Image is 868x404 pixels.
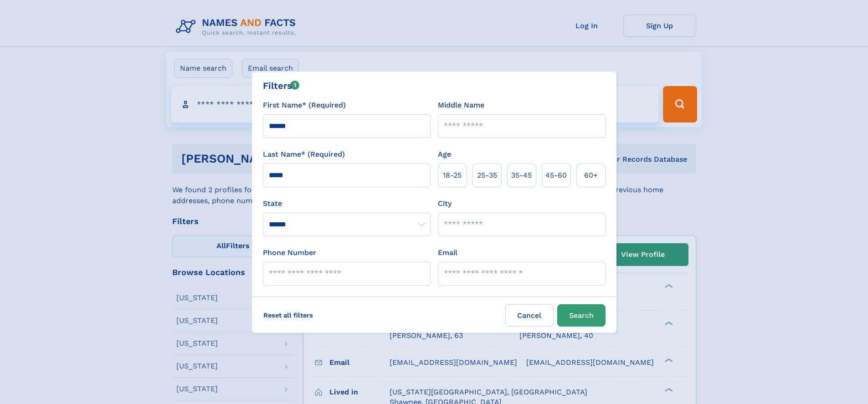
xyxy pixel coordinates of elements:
label: Phone Number [263,247,316,258]
label: Email [438,247,457,258]
label: Last Name* (Required) [263,149,345,160]
button: Search [557,304,606,327]
span: 25‑35 [477,170,497,181]
span: 60+ [584,170,598,181]
label: Middle Name [438,100,484,111]
label: Cancel [505,304,554,327]
span: 18‑25 [443,170,462,181]
label: Reset all filters [257,304,319,326]
label: State [263,198,431,209]
label: Age [438,149,451,160]
label: First Name* (Required) [263,100,346,111]
div: Filters [263,79,300,92]
span: 35‑45 [511,170,532,181]
span: 45‑60 [545,170,567,181]
label: City [438,198,452,209]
